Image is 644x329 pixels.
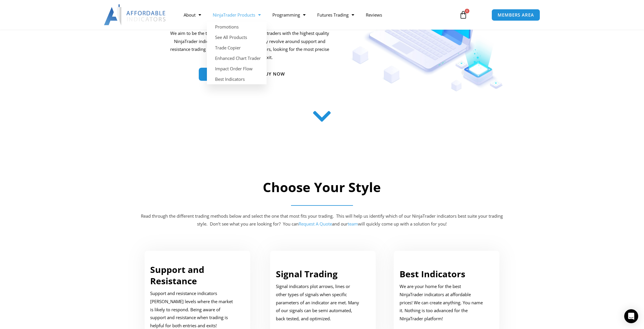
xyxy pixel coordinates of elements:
a: See All Products [207,32,267,42]
a: MEMBERS AREA [492,9,540,21]
a: NinjaTrader Products [207,8,267,22]
span: 0 [465,9,469,13]
a: Signal Trading [276,268,338,280]
a: Futures Trading [311,8,360,22]
a: Impact Order Flow [207,63,267,74]
a: Programming [267,8,311,22]
a: About [178,8,207,22]
a: Reviews [360,8,388,22]
ul: NinjaTrader Products [207,22,267,84]
span: Buy now [262,72,285,76]
a: Request A Quote [299,221,332,227]
p: Read through the different trading methods below and select the one that most fits your trading. ... [140,212,504,228]
p: Signal indicators plot arrows, lines or other types of signals when specific parameters of an ind... [276,282,361,323]
p: We are your home for the best NinjaTrader indicators at affordable prices! We can create anything... [400,282,485,323]
span: MEMBERS AREA [498,13,534,17]
a: Enhanced Chart Trader [207,53,267,63]
a: Support and Resistance [150,264,205,287]
a: get started [199,68,247,81]
a: 0 [450,6,476,23]
nav: Menu [178,8,453,22]
a: Trade Copier [207,42,267,53]
img: LogoAI | Affordable Indicators – NinjaTrader [104,4,166,25]
a: Best Indicators [400,268,465,280]
a: team [348,221,358,227]
a: Buy now [257,72,285,76]
a: Promotions [207,22,267,32]
a: Best Indicators [207,74,267,84]
div: Open Intercom Messenger [624,309,638,323]
p: We aim to be the top third party vendor serving traders with the highest quality NinjaTrader indi... [169,29,330,62]
h2: Choose Your Style [140,179,504,196]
